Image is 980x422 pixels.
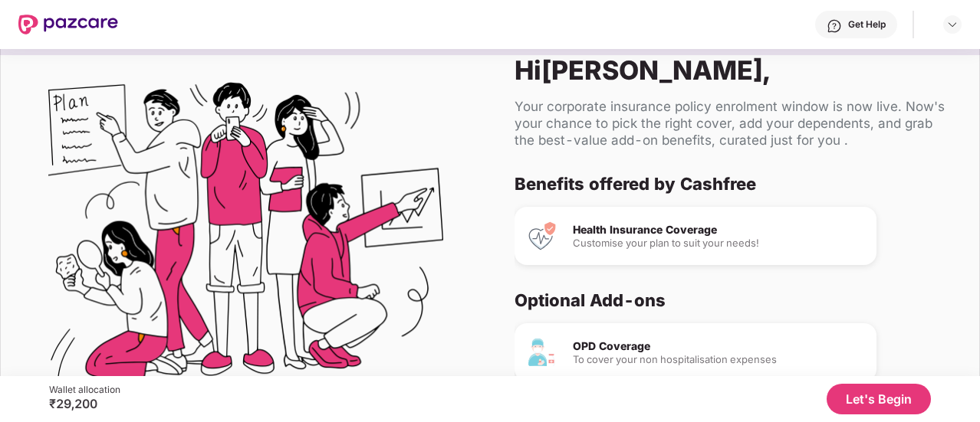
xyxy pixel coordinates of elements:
img: OPD Coverage [527,337,557,368]
div: OPD Coverage [573,341,864,352]
div: Optional Add-ons [515,290,942,311]
div: Get Help [848,18,886,31]
button: Let's Begin [827,384,931,414]
img: svg+xml;base64,PHN2ZyBpZD0iSGVscC0zMngzMiIgeG1sbnM9Imh0dHA6Ly93d3cudzMub3JnLzIwMDAvc3ZnIiB3aWR0aD... [827,18,842,34]
div: Hi [PERSON_NAME] , [515,54,955,86]
div: Benefits offered by Cashfree [515,173,942,195]
div: ₹29,200 [49,396,120,411]
img: New Pazcare Logo [18,15,118,34]
img: Health Insurance Coverage [527,221,557,251]
div: To cover your non hospitalisation expenses [573,355,864,365]
div: Health Insurance Coverage [573,224,864,235]
div: Wallet allocation [49,384,120,396]
div: Customise your plan to suit your needs! [573,238,864,248]
div: Your corporate insurance policy enrolment window is now live. Now's your chance to pick the right... [515,98,955,149]
img: svg+xml;base64,PHN2ZyBpZD0iRHJvcGRvd24tMzJ4MzIiIHhtbG5zPSJodHRwOi8vd3d3LnczLm9yZy8yMDAwL3N2ZyIgd2... [946,18,959,31]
